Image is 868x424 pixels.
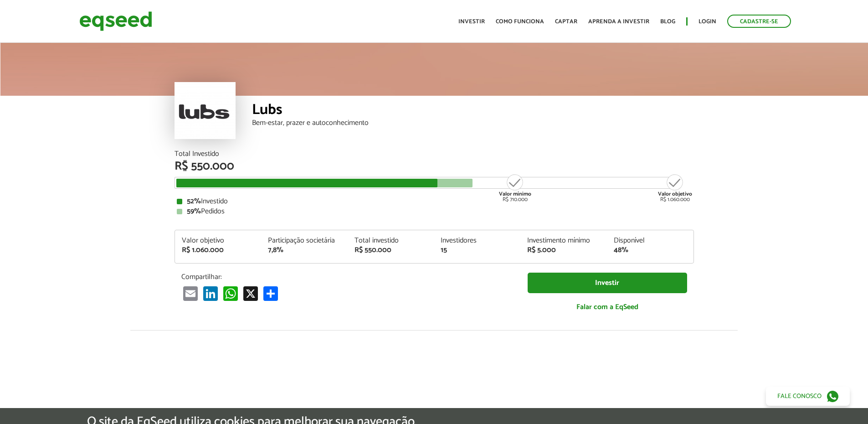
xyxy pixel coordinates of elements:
[175,160,694,172] div: R$ 550.000
[268,237,341,244] div: Participação societária
[699,19,716,25] a: Login
[614,237,687,244] div: Disponível
[177,198,692,205] div: Investido
[354,247,427,254] div: R$ 550.000
[268,247,341,254] div: 7,8%
[766,387,850,406] a: Fale conosco
[499,190,531,198] strong: Valor mínimo
[201,286,220,301] a: LinkedIn
[660,19,675,25] a: Blog
[528,298,687,316] a: Falar com a EqSeed
[79,9,152,33] img: EqSeed
[527,247,600,254] div: R$ 5.000
[496,19,544,25] a: Como funciona
[458,19,485,25] a: Investir
[727,15,791,28] a: Cadastre-se
[354,237,427,244] div: Total investido
[252,119,694,127] div: Bem-estar, prazer e autoconhecimento
[221,286,240,301] a: WhatsApp
[175,150,694,158] div: Total Investido
[262,286,280,301] a: Share
[614,247,687,254] div: 48%
[528,273,687,293] a: Investir
[441,247,514,254] div: 15
[527,237,600,244] div: Investimento mínimo
[181,273,514,281] p: Compartilhar:
[182,237,255,244] div: Valor objetivo
[498,173,532,202] div: R$ 710.000
[187,195,201,207] strong: 52%
[241,286,260,301] a: X
[177,208,692,215] div: Pedidos
[658,173,692,202] div: R$ 1.060.000
[252,103,694,119] div: Lubs
[187,205,201,217] strong: 59%
[555,19,577,25] a: Captar
[658,190,692,198] strong: Valor objetivo
[441,237,514,244] div: Investidores
[588,19,649,25] a: Aprenda a investir
[182,247,255,254] div: R$ 1.060.000
[181,286,200,301] a: Email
